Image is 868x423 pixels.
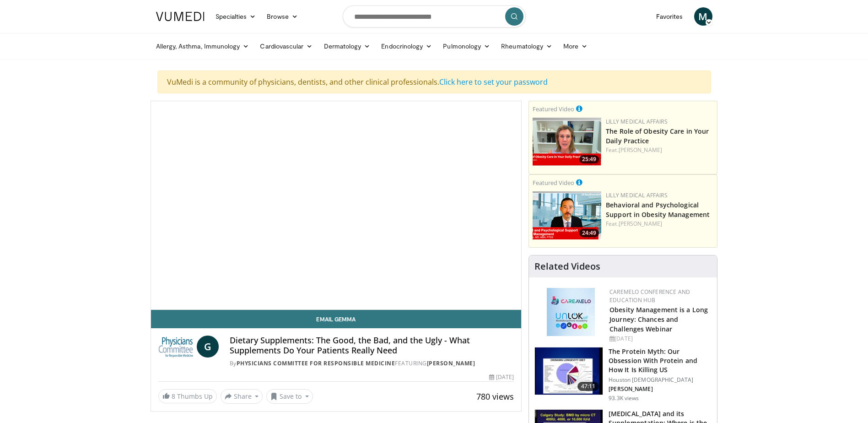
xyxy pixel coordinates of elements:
[172,392,175,401] span: 8
[619,146,662,154] a: [PERSON_NAME]
[609,288,690,304] a: CaReMeLO Conference and Education Hub
[577,382,599,391] span: 47:11
[533,118,601,166] a: 25:49
[151,37,255,55] a: Allergy, Asthma, Immunology
[210,7,262,26] a: Specialties
[439,77,548,87] a: Click here to set your password
[534,261,600,272] h4: Related Videos
[651,7,689,26] a: Favorites
[254,37,318,55] a: Cardiovascular
[197,336,219,358] a: G
[489,373,514,381] div: [DATE]
[151,101,522,310] video-js: Video Player
[533,118,601,166] img: e1208b6b-349f-4914-9dd7-f97803bdbf1d.png.150x105_q85_crop-smart_upscale.png
[606,201,710,219] a: Behavioral and Psychological Support in Obesity Management
[609,385,712,393] p: [PERSON_NAME]
[437,37,496,55] a: Pulmonology
[533,179,574,187] small: Featured Video
[427,359,475,367] a: [PERSON_NAME]
[261,7,303,26] a: Browse
[534,347,712,402] a: 47:11 The Protein Myth: Our Obsession With Protein and How It Is Killing US Houston [DEMOGRAPHIC_...
[694,7,712,26] a: M
[609,376,712,384] p: Houston [DEMOGRAPHIC_DATA]
[157,70,711,93] div: VuMedi is a community of physicians, dentists, and other clinical professionals.
[606,220,713,228] div: Feat.
[158,389,217,403] a: 8 Thumbs Up
[609,335,710,343] div: [DATE]
[606,127,709,145] a: The Role of Obesity Care in Your Daily Practice
[606,191,668,199] a: Lilly Medical Affairs
[579,229,599,237] span: 24:49
[533,191,601,239] img: ba3304f6-7838-4e41-9c0f-2e31ebde6754.png.150x105_q85_crop-smart_upscale.png
[496,37,558,55] a: Rheumatology
[558,37,593,55] a: More
[230,336,514,355] h4: Dietary Supplements: The Good, the Bad, and the Ugly - What Supplements Do Your Patients Really Need
[318,37,376,55] a: Dermatology
[266,389,313,404] button: Save to
[609,395,639,402] p: 93.3K views
[156,12,205,21] img: VuMedi Logo
[343,5,526,27] input: Search topics, interventions
[533,105,574,113] small: Featured Video
[151,310,522,328] a: Email Gemma
[533,191,601,239] a: 24:49
[230,359,514,368] div: By FEATURING
[221,389,263,404] button: Share
[609,305,708,333] a: Obesity Management is a Long Journey: Chances and Challenges Webinar
[579,155,599,163] span: 25:49
[606,146,713,154] div: Feat.
[535,347,603,395] img: b7b8b05e-5021-418b-a89a-60a270e7cf82.150x105_q85_crop-smart_upscale.jpg
[237,359,395,367] a: Physicians Committee for Responsible Medicine
[158,336,193,358] img: Physicians Committee for Responsible Medicine
[606,118,668,125] a: Lilly Medical Affairs
[619,220,662,228] a: [PERSON_NAME]
[547,288,595,336] img: 45df64a9-a6de-482c-8a90-ada250f7980c.png.150x105_q85_autocrop_double_scale_upscale_version-0.2.jpg
[376,37,437,55] a: Endocrinology
[609,347,712,374] h3: The Protein Myth: Our Obsession With Protein and How It Is Killing US
[476,391,514,402] span: 780 views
